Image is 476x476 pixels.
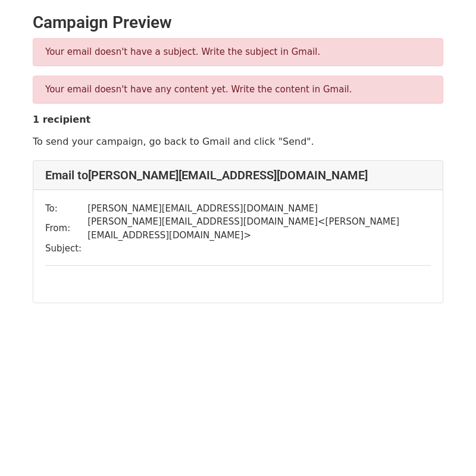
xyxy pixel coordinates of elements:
[45,242,87,256] td: Subject:
[45,215,87,242] td: From:
[45,46,431,58] p: Your email doesn't have a subject. Write the subject in Gmail.
[45,83,431,96] p: Your email doesn't have any content yet. Write the content in Gmail.
[33,114,90,125] strong: 1 recipient
[45,168,431,182] h4: Email to [PERSON_NAME][EMAIL_ADDRESS][DOMAIN_NAME]
[87,215,431,242] td: [PERSON_NAME][EMAIL_ADDRESS][DOMAIN_NAME] < [PERSON_NAME][EMAIL_ADDRESS][DOMAIN_NAME] >
[33,13,443,33] h2: Campaign Preview
[33,135,443,148] p: To send your campaign, go back to Gmail and click "Send".
[45,202,87,216] td: To:
[87,202,431,216] td: [PERSON_NAME][EMAIL_ADDRESS][DOMAIN_NAME]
